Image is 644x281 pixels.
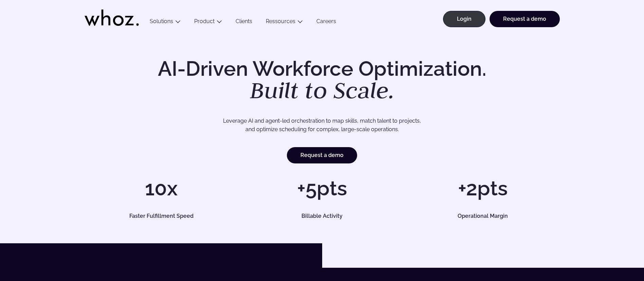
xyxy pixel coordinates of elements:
[406,178,559,198] h1: +2pts
[108,117,536,134] p: Leverage AI and agent-led orchestration to map skills, match talent to projects, and optimize sch...
[187,18,229,27] button: Product
[148,58,496,102] h1: AI-Driven Workforce Optimization.
[143,18,187,27] button: Solutions
[245,178,399,198] h1: +5pts
[85,178,238,198] h1: 10x
[229,18,259,27] a: Clients
[443,11,485,27] a: Login
[310,18,343,27] a: Careers
[194,18,215,24] a: Product
[287,147,357,163] a: Request a demo
[490,11,560,27] a: Request a demo
[413,213,552,219] h5: Operational Margin
[266,18,295,24] a: Ressources
[253,213,391,219] h5: Billable Activity
[250,75,394,105] em: Built to Scale.
[259,18,310,27] button: Ressources
[92,213,231,219] h5: Faster Fulfillment Speed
